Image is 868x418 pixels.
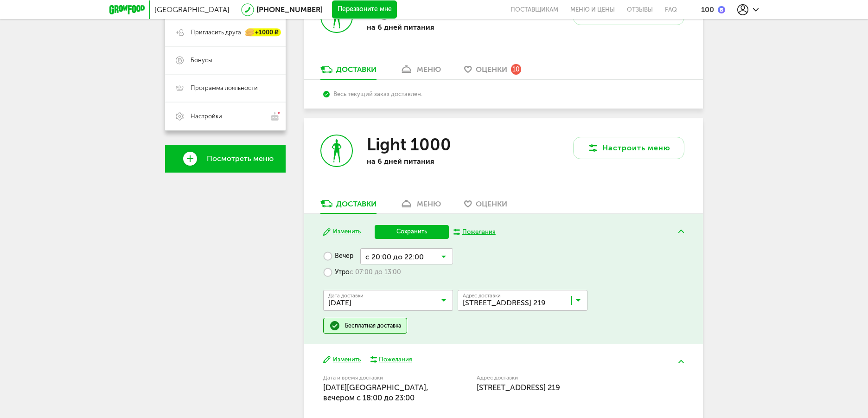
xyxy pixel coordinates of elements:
a: Настройки [165,102,286,130]
a: Пригласить друга +1000 ₽ [165,19,286,46]
span: Пригласить друга [191,28,241,37]
div: Весь текущий заказ доставлен. [323,90,683,97]
button: Сохранить [375,225,449,239]
label: Вечер [323,248,353,264]
a: Оценки [460,199,512,213]
p: на 6 дней питания [367,23,487,32]
div: 100 [701,5,714,14]
a: Посмотреть меню [165,145,286,173]
span: [DATE][GEOGRAPHIC_DATA], вечером c 18:00 до 23:00 [323,383,428,402]
span: Дата доставки [328,293,364,298]
span: [GEOGRAPHIC_DATA] [154,5,230,14]
a: Бонусы [165,46,286,74]
span: Посмотреть меню [207,154,274,163]
a: меню [395,199,446,213]
img: done.51a953a.svg [329,320,340,331]
label: Адрес доставки [477,375,650,380]
button: Пожелания [370,355,412,364]
span: Адрес доставки [463,293,501,298]
span: [STREET_ADDRESS] 219 [477,383,560,392]
div: меню [417,65,441,74]
a: Оценки 10 [460,64,526,79]
p: на 6 дней питания [367,157,487,166]
button: Настроить меню [573,137,684,159]
a: Доставки [316,199,381,213]
button: Перезвоните мне [332,0,397,19]
div: Доставки [336,65,377,74]
span: Оценки [476,65,507,74]
div: 10 [511,64,521,74]
span: Программа лояльности [191,84,258,92]
div: +1000 ₽ [246,29,281,37]
button: Изменить [323,355,361,364]
button: Изменить [323,227,361,236]
img: arrow-up-green.5eb5f82.svg [678,230,684,233]
span: Настройки [191,112,222,121]
div: Бесплатная доставка [345,322,401,329]
button: Пожелания [453,228,496,236]
span: Оценки [476,199,507,208]
img: bonus_b.cdccf46.png [718,6,725,13]
label: Дата и время доставки [323,375,429,380]
div: Пожелания [462,228,496,236]
h3: Light 1000 [367,135,451,154]
a: Программа лояльности [165,74,286,102]
div: Пожелания [379,355,412,364]
a: [PHONE_NUMBER] [256,5,323,14]
img: arrow-up-green.5eb5f82.svg [678,360,684,363]
div: Доставки [336,199,377,208]
label: Утро [323,264,401,281]
a: Доставки [316,64,381,79]
span: с 07:00 до 13:00 [350,268,401,277]
span: Бонусы [191,56,212,64]
div: меню [417,199,441,208]
a: меню [395,64,446,79]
